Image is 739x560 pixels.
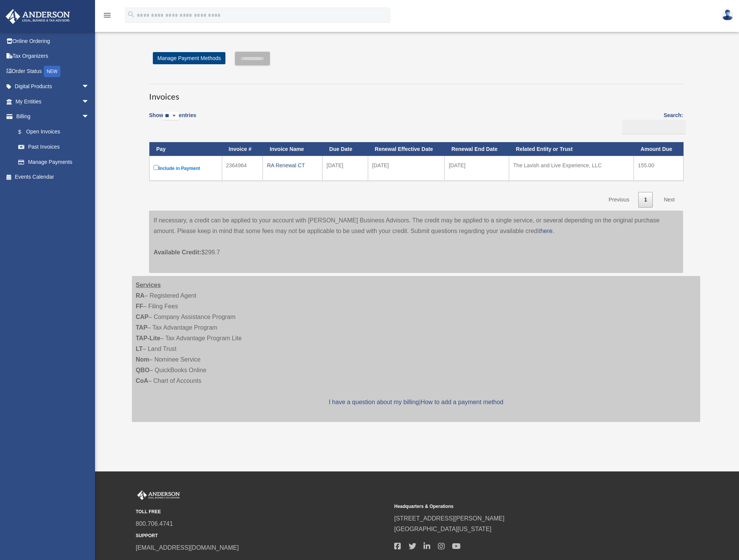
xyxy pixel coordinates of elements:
[132,276,700,422] div: – Registered Agent – Filing Fees – Company Assistance Program – Tax Advantage Program – Tax Advan...
[222,156,263,181] td: 2364964
[3,9,72,24] img: Anderson Advisors Platinum Portal
[11,154,97,170] a: Manage Payments
[263,142,322,156] th: Invoice Name: activate to sort column ascending
[638,192,653,208] a: 1
[267,160,318,171] div: RA Renewal CT
[136,544,239,551] a: [EMAIL_ADDRESS][DOMAIN_NAME]
[154,163,218,173] label: Include in Payment
[658,192,680,208] a: Next
[634,156,683,181] td: 155.00
[136,335,160,341] strong: TAP-Lite
[509,156,634,181] td: The Lavish and Live Experience, LLC
[11,124,93,140] a: $Open Invoices
[136,324,147,331] strong: TAP
[154,165,159,170] input: Include in Payment
[329,399,419,405] a: I have a question about my billing
[136,397,696,408] p: |
[444,142,509,156] th: Renewal End Date: activate to sort column ascending
[5,63,101,79] a: Order StatusNEW
[603,192,635,208] a: Previous
[149,142,222,156] th: Pay: activate to sort column descending
[509,142,634,156] th: Related Entity or Trust: activate to sort column ascending
[620,111,683,134] label: Search:
[153,52,225,64] a: Manage Payment Methods
[82,109,97,125] span: arrow_drop_down
[82,94,97,109] span: arrow_drop_down
[136,367,149,373] strong: QBO
[322,156,368,181] td: [DATE]
[136,282,161,288] strong: Services
[5,109,97,124] a: Billingarrow_drop_down
[136,346,143,352] strong: LT
[136,520,173,527] a: 800.706.4741
[136,292,144,299] strong: RA
[222,142,263,156] th: Invoice #: activate to sort column ascending
[149,84,683,103] h3: Invoices
[136,490,181,500] img: Anderson Advisors Platinum Portal
[722,10,733,21] img: User Pic
[368,156,445,181] td: [DATE]
[634,142,683,156] th: Amount Due: activate to sort column ascending
[394,515,504,522] a: [STREET_ADDRESS][PERSON_NAME]
[136,356,149,363] strong: Nom
[154,236,679,258] p: $299.7
[136,303,143,309] strong: FF
[5,49,101,64] a: Tax Organizers
[540,228,554,234] a: here.
[103,13,112,20] a: menu
[394,503,647,511] small: Headquarters & Operations
[322,142,368,156] th: Due Date: activate to sort column ascending
[149,111,196,128] label: Show entries
[420,399,503,405] a: How to add a payment method
[5,94,101,109] a: My Entitiesarrow_drop_down
[11,140,97,155] a: Past Invoices
[136,532,389,540] small: SUPPORT
[136,378,148,384] strong: CoA
[82,79,97,95] span: arrow_drop_down
[149,211,683,273] div: If necessary, a credit can be applied to your account with [PERSON_NAME] Business Advisors. The c...
[5,170,101,185] a: Events Calendar
[394,526,492,532] a: [GEOGRAPHIC_DATA][US_STATE]
[22,127,26,137] span: $
[163,112,179,121] select: Showentries
[5,33,101,49] a: Online Ordering
[136,508,389,516] small: TOLL FREE
[622,120,686,134] input: Search:
[127,10,135,19] i: search
[444,156,509,181] td: [DATE]
[368,142,445,156] th: Renewal Effective Date: activate to sort column ascending
[103,11,112,20] i: menu
[5,79,101,94] a: Digital Productsarrow_drop_down
[136,314,149,320] strong: CAP
[44,66,60,77] div: NEW
[154,249,201,255] span: Available Credit:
